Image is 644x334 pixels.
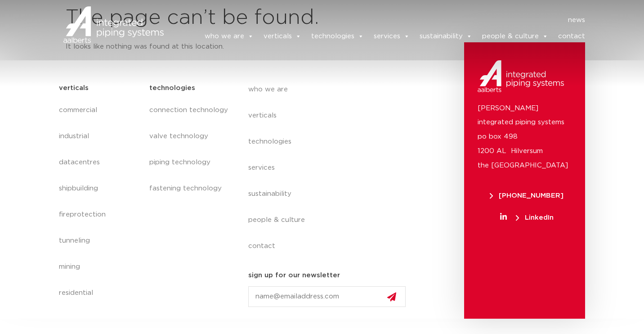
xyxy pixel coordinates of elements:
[149,123,230,149] a: valve technology
[478,192,576,199] a: [PHONE_NUMBER]
[149,97,230,123] a: connection technology
[478,214,576,221] a: LinkedIn
[149,176,230,202] a: fastening technology
[59,280,140,306] a: residential
[59,81,89,95] h5: verticals
[59,228,140,254] a: tunneling
[248,286,406,307] input: name@emailaddress.com
[59,176,140,202] a: shipbuilding
[59,123,140,149] a: industrial
[205,27,254,45] a: who we are
[59,254,140,280] a: mining
[248,77,413,259] nav: Menu
[248,77,413,103] a: who we are
[149,97,230,202] nav: Menu
[558,27,585,45] a: contact
[248,233,413,259] a: contact
[490,192,563,199] span: [PHONE_NUMBER]
[387,292,396,302] img: send.svg
[248,207,413,233] a: people & culture
[248,129,413,155] a: technologies
[482,27,548,45] a: people & culture
[568,13,585,27] a: news
[59,97,140,306] nav: Menu
[374,27,410,45] a: services
[248,268,340,283] h5: sign up for our newsletter
[149,149,230,176] a: piping technology
[248,103,413,129] a: verticals
[248,155,413,181] a: services
[149,81,195,95] h5: technologies
[264,27,301,45] a: verticals
[177,13,585,27] nav: Menu
[248,181,413,207] a: sustainability
[311,27,364,45] a: technologies
[59,97,140,123] a: commercial
[420,27,472,45] a: sustainability
[59,149,140,176] a: datacentres
[516,214,554,221] span: LinkedIn
[59,202,140,228] a: fireprotection
[478,101,572,173] p: [PERSON_NAME] integrated piping systems po box 498 1200 AL Hilversum the [GEOGRAPHIC_DATA]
